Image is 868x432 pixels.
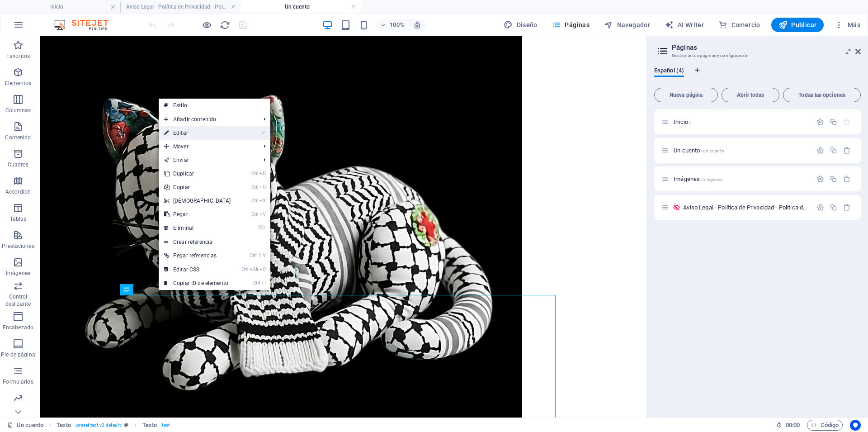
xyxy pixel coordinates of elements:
nav: breadcrumb [57,420,170,431]
span: Haz clic para seleccionar y doble clic para editar [142,420,157,431]
a: CtrlX[DEMOGRAPHIC_DATA] [159,194,236,208]
div: Duplicar [830,147,837,154]
h6: Tiempo de la sesión [776,420,800,431]
p: Marketing [5,405,30,413]
a: ⏎Editar [159,126,236,140]
i: Al redimensionar, ajustar el nivel de zoom automáticamente para ajustarse al dispositivo elegido. [413,21,421,29]
div: La página principal no puede eliminarse [843,118,851,126]
p: Prestaciones [2,242,34,250]
h4: Un cuento [241,2,361,12]
h4: Aviso Legal - Política de Privacidad - Política de cookies [120,2,241,12]
span: /imagenes [701,177,722,182]
a: Enviar [159,153,257,167]
button: Comercio [715,18,764,32]
a: Estilo [159,99,270,112]
span: Abrir todas [726,92,775,98]
span: Haz clic para abrir la página [674,119,691,125]
button: Navegador [600,18,654,32]
span: Publicar [778,20,817,29]
div: Duplicar [830,118,837,126]
button: Todas las opciones [783,88,861,102]
button: Diseño [500,18,541,32]
div: Imágenes/imagenes [671,176,812,182]
i: C [259,266,266,272]
i: ⇧ [258,252,262,258]
span: Diseño [504,20,538,29]
a: Ctrl⇧VPegar referencias [159,249,236,262]
i: V [259,211,266,217]
span: AI Writer [665,20,704,29]
i: Ctrl [253,280,260,286]
a: CtrlAltCEditar CSS [159,263,236,276]
i: I [261,280,266,286]
button: Usercentrics [850,420,861,431]
i: C [259,184,266,190]
span: Más [835,20,860,29]
p: Imágenes [6,270,30,277]
span: Código [811,420,839,431]
i: Ctrl [251,171,259,176]
i: V [263,252,265,258]
i: X [259,198,266,204]
i: Ctrl [251,198,259,204]
i: Ctrl [251,184,259,190]
div: Inicio/ [671,119,812,125]
i: ⌦ [258,225,265,231]
i: Ctrl [241,266,249,272]
span: Imágenes [674,176,722,182]
button: reload [219,19,230,30]
i: D [259,171,266,176]
i: Alt [250,266,259,272]
div: Configuración [816,175,824,183]
h6: 100% [390,19,404,30]
p: Columnas [5,107,31,114]
p: Pie de página [1,351,35,358]
span: /un-cuento [701,148,724,153]
p: Encabezado [3,324,33,331]
span: Mover [159,140,257,153]
button: Haz clic para salir del modo de previsualización y seguir editando [201,19,212,30]
span: / [689,120,691,125]
div: Duplicar [830,204,837,211]
div: Aviso Legal - Política de Privacidad - Política de cookies [680,204,812,210]
div: Duplicar [830,175,837,183]
i: Ctrl [250,252,257,258]
a: Crear referencia [159,235,270,249]
button: Más [831,18,864,32]
span: Español (4) [654,65,684,78]
a: CtrlDDuplicar [159,167,236,180]
i: Este elemento es un preajuste personalizable [124,423,128,427]
i: ⏎ [261,130,265,136]
button: Publicar [771,18,824,32]
button: AI Writer [661,18,708,32]
p: Tablas [10,215,27,223]
a: Haz clic para cancelar la selección y doble clic para abrir páginas [7,420,43,431]
p: Accordion [5,188,31,195]
span: 00 00 [786,420,800,431]
a: CtrlCCopiar [159,180,236,194]
div: Configuración [816,204,824,211]
button: Código [807,420,843,431]
p: Formularios [3,378,33,385]
span: . preset-text-v2-default [75,420,121,431]
div: Eliminar [843,204,851,211]
i: Volver a cargar página [220,20,230,30]
a: ⌦Eliminar [159,221,236,235]
div: Eliminar [843,147,851,154]
p: Cuadros [8,161,29,168]
span: Comercio [718,20,760,29]
p: Elementos [5,80,31,87]
div: Configuración [816,147,824,154]
a: CtrlICopiar ID de elemento [159,276,236,290]
span: Navegador [604,20,650,29]
a: CtrlVPegar [159,208,236,221]
button: Nueva página [654,88,718,102]
p: Contenido [5,134,31,141]
button: 100% [376,19,408,30]
span: Añadir contenido [159,113,257,126]
button: Abrir todas [722,88,779,102]
span: : [792,422,793,428]
img: Editor Logo [52,19,120,30]
h2: Páginas [672,43,861,52]
i: Ctrl [251,211,259,217]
